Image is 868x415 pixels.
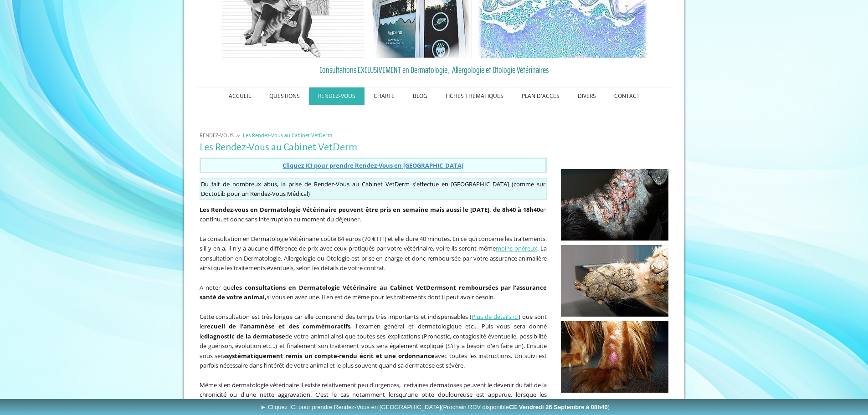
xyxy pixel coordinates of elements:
[226,352,435,360] strong: systématiquement remis un compte-rendu écrit et une ordonnance
[605,87,649,105] a: CONTACT
[200,283,234,292] span: A noter que
[200,244,547,272] span: . La consultation en Dermatologie, Allergologie ou Otologie est prise en charge et donc remboursé...
[234,283,442,292] b: les consultations en Dermatologie Vétérinaire au Cabinet VetDerm
[200,63,669,77] a: Consultations EXCLUSIVEMENT en Dermatologie, Allergologie et Otologie Vétérinaires
[200,235,456,243] span: La consultation en Dermatologie Vétérinaire coûte 84 euros (70 € HT) et elle dure 40 minutes. E
[230,244,496,252] span: l n'y a aucune différence de prix avec ceux pratiqués par votre vétérinaire, voire ils seront même
[200,142,547,153] h1: Les Rendez-Vous au Cabinet VetDerm
[472,313,519,321] a: Plus de détails ici
[404,87,437,105] a: BLOG
[197,132,236,138] a: RENDEZ-VOUS
[267,293,495,301] span: si vous en avez une. Il en est de même pour les traitements dont il peut avoir besoin.
[200,132,234,138] span: RENDEZ-VOUS
[496,244,537,252] a: moins onéreux
[569,87,605,105] a: DIVERS
[204,322,351,330] strong: recueil de l'anamnèse et des commémoratifs
[200,205,540,214] strong: Les Rendez-vous en Dermatologie Vétérinaire peuvent être pris en semaine mais aussi le [DATE], de...
[243,132,332,138] span: Les Rendez-Vous au Cabinet VetDerm
[509,404,608,410] b: CE Vendredi 26 Septembre à 08h40
[260,404,610,410] span: ► Cliquez ICI pour prendre Rendez-Vous en [GEOGRAPHIC_DATA]
[437,87,513,105] a: FICHES THEMATIQUES
[282,161,463,169] a: Cliquez ICI pour prendre Rendez-Vous en [GEOGRAPHIC_DATA]
[513,87,569,105] a: PLAN D'ACCES
[241,132,334,138] a: Les Rendez-Vous au Cabinet VetDerm
[220,87,260,105] a: ACCUEIL
[441,404,610,410] span: (Prochain RDV disponible )
[365,87,404,105] a: CHARTE
[204,332,286,340] strong: diagnostic de la dermatose
[200,205,547,224] span: en continu, et donc sans interruption au moment du déjeuner.
[260,87,309,105] a: QUESTIONS
[282,161,463,169] span: Cliquez ICI pour prendre Rendez-Vous en [GEOGRAPHIC_DATA]
[200,313,547,370] span: Cette consultation est très longue car elle comprend des temps très importants et indispensables ...
[201,180,534,188] span: Du fait de nombreux abus, la prise de Rendez-Vous au Cabinet VetDerm s'effectue en [GEOGRAPHIC_DA...
[309,87,365,105] a: RENDEZ-VOUS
